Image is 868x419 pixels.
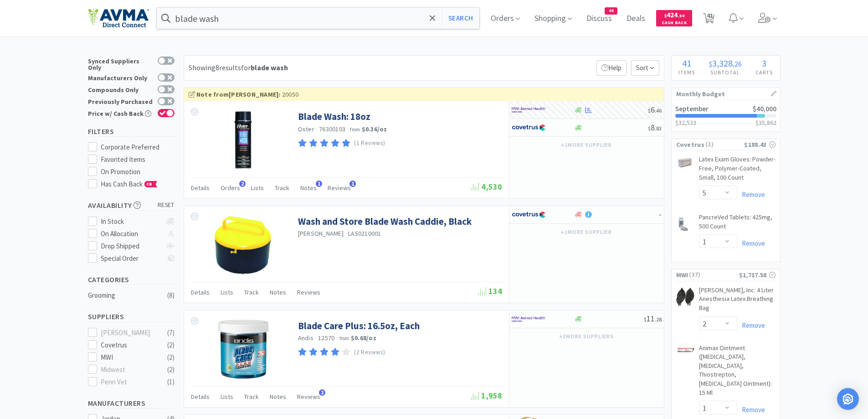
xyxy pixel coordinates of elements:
div: Previously Purchased [88,97,153,105]
span: Details [191,184,210,192]
button: +1more supplier [556,139,616,151]
span: $ [648,107,651,114]
h4: Items [672,68,702,77]
span: 6 [648,104,662,115]
a: Deals [623,15,649,23]
span: 8 [648,122,662,133]
span: $ [664,13,667,19]
span: . 83 [655,125,662,132]
span: Details [191,288,210,296]
h3: $ [755,119,776,126]
strong: $0.68 / oz [351,334,376,342]
div: ( 2 ) [167,352,175,363]
div: In Stock [101,216,161,227]
span: from [350,126,360,133]
a: 41 [699,16,718,24]
span: 424 [664,10,684,19]
div: Special Order [101,253,161,264]
span: Cash Back [662,21,687,26]
a: September$40,000$32,533$35,862 [672,100,780,131]
a: Discuss44 [583,15,616,23]
h5: Suppliers [88,311,175,322]
span: . 28 [655,316,662,323]
span: Lists [221,288,233,296]
span: Track [244,393,259,401]
div: [PERSON_NAME] [101,327,157,338]
h5: Availability [88,200,175,211]
p: Help [596,60,627,76]
span: Details [191,393,210,401]
h5: Manufacturers [88,398,175,409]
span: Lists [221,393,233,401]
span: reset [158,201,175,210]
span: Reviews [297,288,320,296]
div: Drop Shipped [101,241,161,252]
img: aa57c9ae43bc4200b2023cfd7e3bc394_10058.png [676,288,694,306]
img: 953fc7a291ed49909f914478ae833959_380216.png [676,157,694,168]
span: Notes [270,393,286,401]
img: 6444d96640554a349c6ac213951b4b2f_231667.png [676,215,691,233]
a: Blade Care Plus: 16.5oz, Each [298,320,420,332]
span: . 46 [655,107,662,114]
div: Penn Vet [101,377,157,388]
div: ( 2 ) [167,364,175,375]
span: Track [244,288,259,296]
div: Midwest [101,364,157,375]
span: ( 37 ) [688,270,739,279]
img: e4e33dab9f054f5782a47901c742baa9_102.png [88,9,149,28]
button: +3more suppliers [555,330,618,343]
span: Orders [221,184,240,192]
span: Has Cash Back [101,180,158,188]
div: ( 7 ) [167,327,175,338]
span: Sort [631,60,659,76]
div: On Promotion [101,166,175,177]
span: 2 [239,181,246,187]
span: CB [145,181,154,187]
span: 1,958 [471,390,502,401]
span: 1 [349,181,356,187]
span: · [336,334,338,342]
div: Manufacturers Only [88,73,153,81]
span: $ [648,125,651,132]
img: 77fca1acd8b6420a9015268ca798ef17_1.png [512,121,546,134]
button: Search [442,8,479,29]
img: 650cd118f6144330a1feb90251528fe3_98459.png [233,110,252,170]
span: 44 [605,8,617,14]
span: Reviews [328,184,351,192]
span: · [316,125,318,133]
h4: Carts [749,68,780,77]
a: Remove [737,239,765,248]
span: - [659,209,662,219]
a: Blade Wash: 18oz [298,110,370,123]
span: $ [709,59,712,68]
div: Corporate Preferred [101,142,175,153]
span: Reviews [297,393,320,401]
a: $424.34Cash Back [656,6,692,31]
a: Remove [737,321,765,330]
span: 1 [316,181,322,187]
h2: September [675,105,709,112]
span: for [241,63,288,72]
span: Notes [300,184,317,192]
span: 2 [319,389,325,396]
span: 134 [478,286,502,296]
span: · [345,229,347,238]
div: Price w/ Cash Back [88,109,153,117]
img: f6b2451649754179b5b4e0c70c3f7cb0_2.png [512,103,546,117]
div: . [702,59,749,68]
a: [PERSON_NAME] [298,229,344,238]
div: $188.43 [744,140,775,150]
p: (2 Reviews) [354,348,385,357]
span: 11 [644,313,662,324]
span: Track [275,184,289,192]
div: Showing 8 results [189,62,288,74]
div: Favorited Items [101,154,175,165]
a: Oster [298,125,314,133]
span: 76300103 [319,125,345,133]
span: $ [644,316,647,323]
span: $32,533 [675,119,696,127]
div: $1,717.58 [739,270,776,280]
h4: Subtotal [702,68,749,77]
strong: blade wash [251,63,288,72]
span: LA50210001 [348,229,381,238]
